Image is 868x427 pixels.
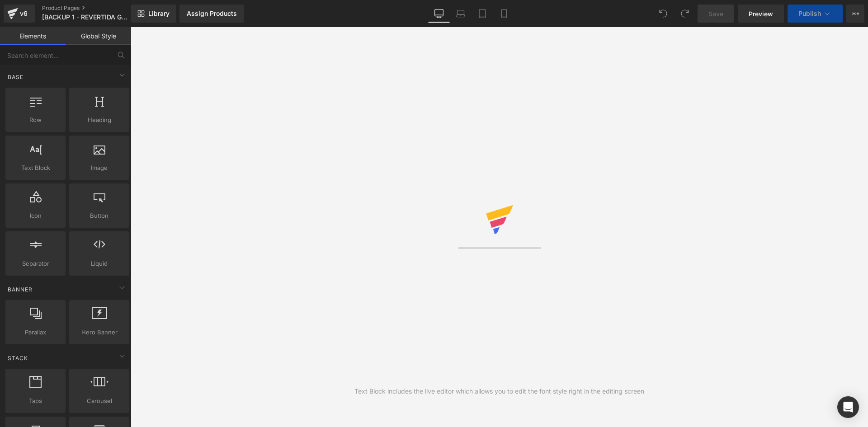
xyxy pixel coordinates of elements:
div: Assign Products [187,10,237,17]
span: Image [72,163,127,173]
span: Parallax [8,328,63,337]
a: v6 [4,5,35,23]
a: Laptop [450,5,472,23]
button: More [846,5,864,23]
span: Preview [749,9,773,19]
span: Carousel [72,396,127,406]
span: [BACKUP 1 - REVERTIDA GP] P115 - LP1 - V4 - COPPERFLEX - [DATE] [42,14,129,21]
a: New Library [131,5,176,23]
button: Redo [676,5,694,23]
button: Publish [788,5,843,23]
span: Banner [7,285,33,294]
span: Heading [72,115,127,125]
span: Hero Banner [72,328,127,337]
span: Stack [7,354,29,362]
span: Tabs [8,396,63,406]
span: Row [8,115,63,125]
div: v6 [18,8,29,19]
a: Global Style [66,27,131,45]
span: Separator [8,259,63,268]
span: Base [7,73,24,81]
div: Text Block includes the live editor which allows you to edit the font style right in the editing ... [354,386,644,396]
span: Icon [8,211,63,221]
div: Open Intercom Messenger [837,396,859,418]
span: Save [708,9,723,19]
span: Text Block [8,163,63,173]
span: Button [72,211,127,221]
span: Publish [798,10,821,17]
span: Liquid [72,259,127,268]
span: Library [148,9,170,18]
a: Mobile [493,5,515,23]
a: Preview [738,5,784,23]
a: Desktop [428,5,450,23]
a: Tablet [472,5,493,23]
a: Product Pages [42,5,146,12]
button: Undo [654,5,672,23]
